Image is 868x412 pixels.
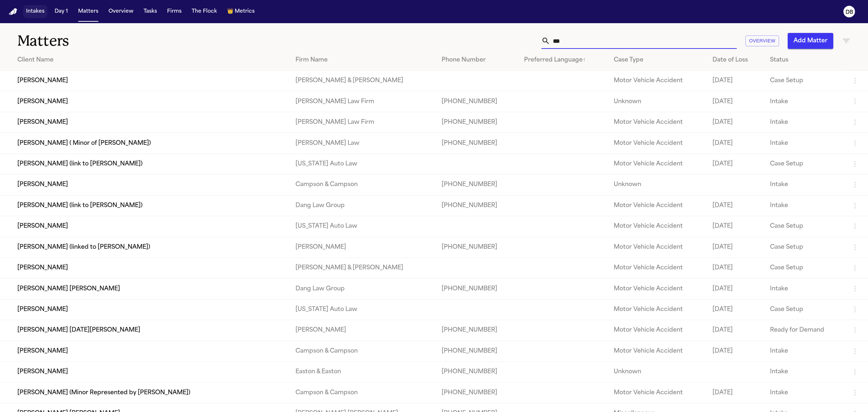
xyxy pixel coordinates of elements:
div: Phone Number [442,56,512,64]
button: Tasks [141,5,160,18]
button: Overview [745,35,779,47]
td: Intake [764,112,845,133]
td: [PHONE_NUMBER] [436,112,518,133]
td: Motor Vehicle Accident [608,257,707,278]
td: Easton & Easton [290,362,436,382]
div: Preferred Language ↑ [524,56,602,64]
div: Date of Loss [712,56,758,64]
td: [DATE] [707,71,764,91]
td: [DATE] [707,320,764,341]
button: Matters [75,5,101,18]
td: [PHONE_NUMBER] [436,195,518,216]
td: Motor Vehicle Accident [608,382,707,403]
td: Motor Vehicle Accident [608,112,707,133]
td: [PERSON_NAME] Law Firm [290,112,436,133]
td: Motor Vehicle Accident [608,237,707,257]
td: Intake [764,195,845,216]
button: Overview [106,5,136,18]
td: Case Setup [764,257,845,278]
td: [PERSON_NAME] & [PERSON_NAME] [290,257,436,278]
td: [PERSON_NAME] Law [290,133,436,154]
td: Ready for Demand [764,320,845,341]
td: Dang Law Group [290,195,436,216]
td: [DATE] [707,195,764,216]
td: [DATE] [707,216,764,237]
td: Motor Vehicle Accident [608,71,707,91]
td: [PERSON_NAME] [290,237,436,257]
td: [PHONE_NUMBER] [436,237,518,257]
td: Case Setup [764,71,845,91]
button: Add Matter [788,33,833,49]
td: [PHONE_NUMBER] [436,320,518,341]
td: [PERSON_NAME] [290,320,436,341]
td: [PHONE_NUMBER] [436,91,518,112]
button: Intakes [23,5,47,18]
td: Intake [764,91,845,112]
td: Campson & Campson [290,175,436,195]
td: [DATE] [707,237,764,257]
td: Intake [764,341,845,361]
td: [DATE] [707,154,764,174]
td: [DATE] [707,91,764,112]
td: [DATE] [707,341,764,361]
td: Intake [764,133,845,154]
button: Firms [164,5,184,18]
td: [PERSON_NAME] & [PERSON_NAME] [290,71,436,91]
td: Dang Law Group [290,278,436,299]
td: [PHONE_NUMBER] [436,341,518,361]
td: [PHONE_NUMBER] [436,278,518,299]
td: Case Setup [764,154,845,174]
td: [PHONE_NUMBER] [436,362,518,382]
td: Case Setup [764,299,845,320]
td: [PERSON_NAME] Law Firm [290,91,436,112]
td: [DATE] [707,112,764,133]
div: Client Name [17,56,284,64]
h1: Matters [17,32,267,50]
div: Case Type [614,56,701,64]
div: Status [770,56,839,64]
td: [US_STATE] Auto Law [290,216,436,237]
td: Campson & Campson [290,341,436,361]
td: [DATE] [707,278,764,299]
td: Motor Vehicle Accident [608,133,707,154]
button: The Flock [189,5,220,18]
td: Motor Vehicle Accident [608,299,707,320]
td: Motor Vehicle Accident [608,341,707,361]
td: Unknown [608,362,707,382]
button: crownMetrics [224,5,258,18]
td: Motor Vehicle Accident [608,216,707,237]
td: Intake [764,382,845,403]
td: [DATE] [707,299,764,320]
td: Motor Vehicle Accident [608,154,707,174]
td: Campson & Campson [290,382,436,403]
td: Motor Vehicle Accident [608,278,707,299]
td: Case Setup [764,216,845,237]
td: [DATE] [707,133,764,154]
td: [PHONE_NUMBER] [436,133,518,154]
td: [PHONE_NUMBER] [436,382,518,403]
td: Motor Vehicle Accident [608,320,707,341]
button: Day 1 [52,5,71,18]
a: Home [9,8,17,15]
div: Firm Name [295,56,430,64]
td: [US_STATE] Auto Law [290,154,436,174]
td: [PHONE_NUMBER] [436,175,518,195]
td: Unknown [608,91,707,112]
td: Unknown [608,175,707,195]
td: [DATE] [707,382,764,403]
td: [US_STATE] Auto Law [290,299,436,320]
img: Finch Logo [9,8,17,15]
td: [DATE] [707,257,764,278]
td: Intake [764,175,845,195]
td: Motor Vehicle Accident [608,195,707,216]
td: Intake [764,278,845,299]
td: Intake [764,362,845,382]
